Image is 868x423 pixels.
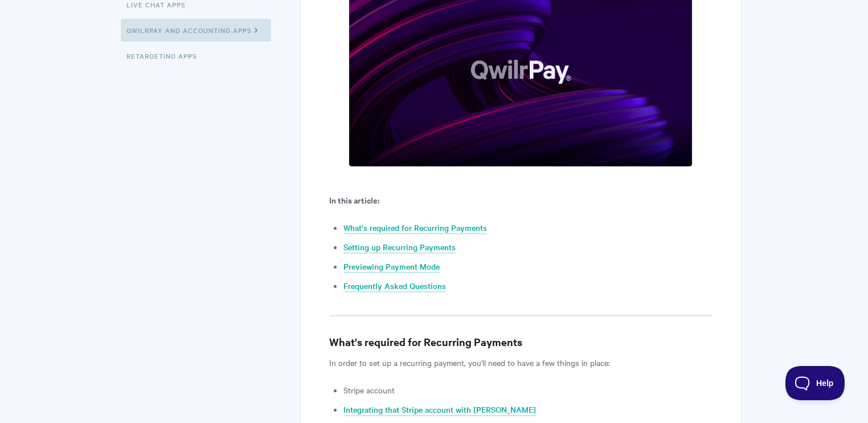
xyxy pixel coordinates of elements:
[343,241,456,254] a: Setting up Recurring Payments
[343,261,440,273] a: Previewing Payment Mode
[343,222,487,234] a: What's required for Recurring Payments
[343,280,446,292] a: Frequently Asked Questions
[785,366,845,400] iframe: Toggle Customer Support
[126,44,206,67] a: Retargeting Apps
[343,383,713,397] li: Stripe account
[343,404,536,416] a: Integrating that Stripe account with [PERSON_NAME]
[329,334,713,350] h3: What's required for Recurring Payments
[329,356,713,369] p: In order to set up a recurring payment, you'll need to have a few things in place:
[329,194,379,206] b: In this article:
[121,19,271,42] a: QwilrPay and Accounting Apps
